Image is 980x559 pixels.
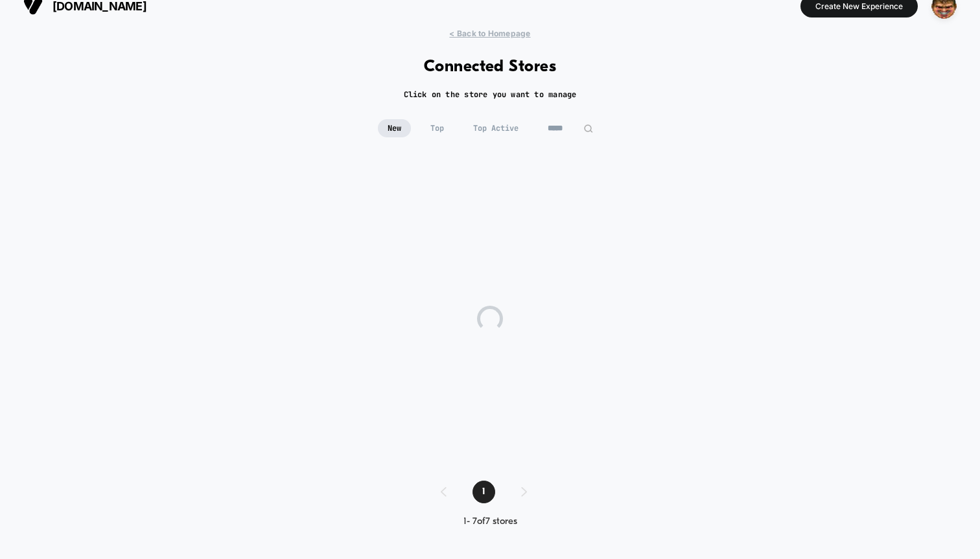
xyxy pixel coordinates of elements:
span: New [378,119,411,137]
span: Top [421,119,454,137]
h1: Connected Stores [424,58,557,76]
span: < Back to Homepage [449,29,530,38]
img: edit [583,124,593,133]
span: Top Active [463,119,528,137]
h2: Click on the store you want to manage [404,89,577,100]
